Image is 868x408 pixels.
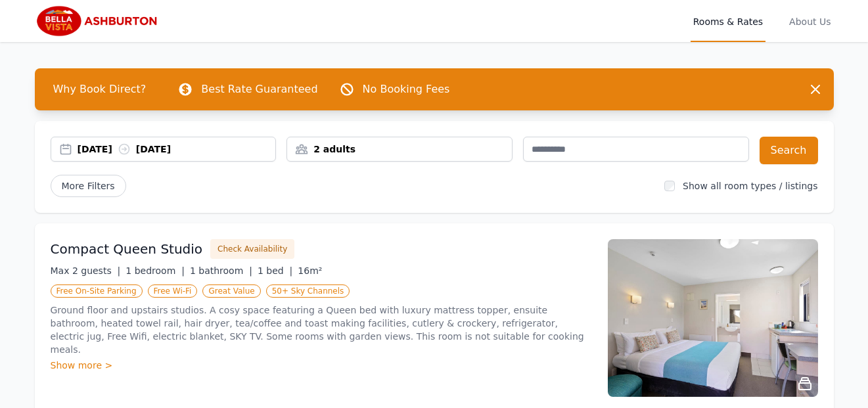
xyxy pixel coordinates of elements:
[126,265,185,276] span: 1 bedroom |
[210,239,294,259] button: Check Availability
[190,265,252,276] span: 1 bathroom |
[51,175,126,197] span: More Filters
[760,137,818,164] button: Search
[35,5,161,37] img: Bella Vista Ashburton
[43,76,157,102] span: Why Book Direct?
[148,284,198,298] span: Free Wi-Fi
[266,284,350,298] span: 50+ Sky Channels
[51,240,203,258] h3: Compact Queen Studio
[298,265,322,276] span: 16m²
[78,143,276,156] div: [DATE] [DATE]
[201,81,317,97] p: Best Rate Guaranteed
[51,304,592,356] p: Ground floor and upstairs studios. A cosy space featuring a Queen bed with luxury mattress topper...
[202,284,260,298] span: Great Value
[287,143,512,156] div: 2 adults
[51,359,592,372] div: Show more >
[51,284,143,298] span: Free On-Site Parking
[51,265,121,276] span: Max 2 guests |
[258,265,292,276] span: 1 bed |
[683,181,817,191] label: Show all room types / listings
[363,81,450,97] p: No Booking Fees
